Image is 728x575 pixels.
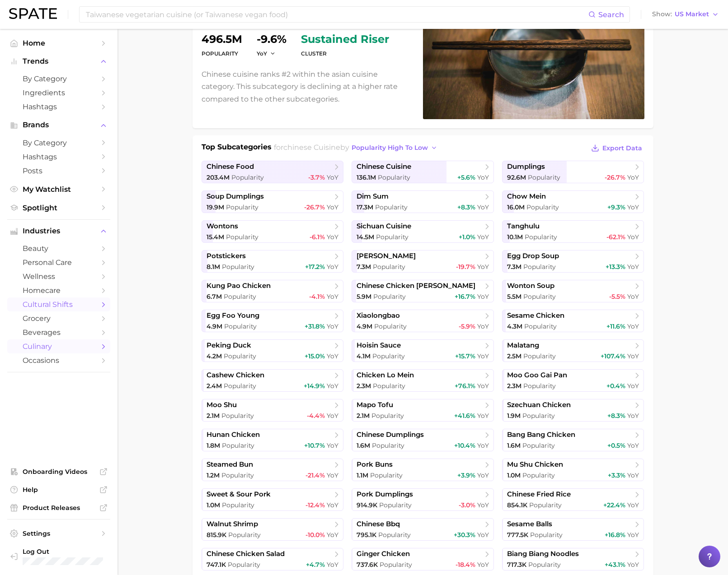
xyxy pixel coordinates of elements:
span: kung pao chicken [207,282,271,290]
span: Popularity [522,471,555,479]
span: Popularity [222,263,254,271]
a: grocery [7,311,110,325]
span: 15.4m [207,233,224,241]
span: +107.4% [601,352,625,360]
span: -3.0% [459,501,475,509]
span: YoY [477,441,489,450]
span: xiaolongbao [357,311,400,320]
span: chinese cuisine [357,162,411,171]
a: homecare [7,283,110,297]
span: sichuan cuisine [357,222,411,231]
a: by Category [7,72,110,86]
span: steamed bun [207,460,253,469]
a: egg drop soup7.3m Popularity+13.3% YoY [502,250,644,273]
span: Home [23,39,95,47]
span: 1.6m [357,441,370,450]
a: szechuan chicken1.9m Popularity+8.3% YoY [502,399,644,422]
a: malatang2.5m Popularity+107.4% YoY [502,339,644,362]
span: +8.3% [457,203,475,211]
span: YoY [627,263,639,271]
a: Help [7,483,110,496]
a: dim sum17.3m Popularity+8.3% YoY [352,190,494,213]
span: popularity high to low [352,144,428,152]
span: YoY [627,173,639,181]
span: Export Data [602,144,642,152]
span: +16.7% [455,292,475,301]
span: +76.1% [455,382,475,390]
span: YoY [477,352,489,360]
span: 10.1m [507,233,523,241]
span: Ingredients [23,88,95,97]
span: Show [652,12,672,17]
span: chicken lo mein [357,371,414,380]
span: 19.9m [207,203,224,211]
span: YoY [327,441,338,450]
span: 8.1m [207,263,220,271]
a: potstickers8.1m Popularity+17.2% YoY [202,250,344,273]
button: ShowUS Market [650,9,721,20]
span: YoY [477,531,489,539]
span: 854.1k [507,501,527,509]
span: occasions [23,356,95,365]
button: Brands [7,118,110,132]
a: pork buns1.1m Popularity+3.9% YoY [352,459,494,481]
span: beverages [23,328,95,337]
span: YoY [257,50,267,57]
a: chinese dumplings1.6m Popularity+10.4% YoY [352,429,494,451]
span: chinese bbq [357,520,400,529]
span: szechuan chicken [507,401,571,409]
span: Popularity [373,263,405,271]
span: Popularity [372,352,405,360]
input: Search here for a brand, industry, or ingredient [85,7,588,22]
a: [PERSON_NAME]7.3m Popularity-19.7% YoY [352,250,494,273]
span: -19.7% [456,263,475,271]
span: Posts [23,167,95,175]
span: +11.6% [606,322,625,330]
a: wellness [7,269,110,283]
span: Popularity [221,412,254,420]
span: Popularity [370,471,403,479]
a: chow mein16.0m Popularity+9.3% YoY [502,190,644,213]
span: +0.5% [607,441,625,450]
span: Popularity [231,173,264,181]
a: beauty [7,241,110,255]
span: 14.5m [357,233,374,241]
span: Help [23,486,95,494]
span: YoY [627,203,639,211]
span: egg drop soup [507,252,559,260]
a: moo goo gai pan2.3m Popularity+0.4% YoY [502,369,644,392]
a: hoisin sauce4.1m Popularity+15.7% YoY [352,339,494,362]
span: -26.7% [605,173,625,181]
span: hunan chicken [207,431,260,439]
span: 2.1m [207,412,220,420]
span: chinese dumplings [357,431,424,439]
span: 92.6m [507,173,526,181]
span: YoY [627,233,639,241]
span: 1.2m [207,471,220,479]
span: bang bang chicken [507,431,575,439]
span: Onboarding Videos [23,468,95,476]
span: Popularity [222,441,254,450]
span: Popularity [523,352,556,360]
span: wonton soup [507,282,554,290]
span: +15.7% [455,352,475,360]
span: YoY [627,292,639,301]
a: peking duck4.2m Popularity+15.0% YoY [202,339,344,362]
a: sesame balls777.5k Popularity+16.8% YoY [502,518,644,541]
a: biang biang noodles717.3k Popularity+43.1% YoY [502,548,644,570]
span: Popularity [371,412,404,420]
span: YoY [627,412,639,420]
span: by Category [23,139,95,147]
span: YoY [327,263,338,271]
span: -21.4% [305,471,325,479]
span: +1.0% [459,233,475,241]
span: pork buns [357,460,393,469]
span: +9.3% [607,203,625,211]
span: Popularity [222,501,254,509]
span: -5.9% [459,322,475,330]
button: Industries [7,224,110,238]
span: YoY [477,233,489,241]
span: +17.2% [305,263,325,271]
span: Popularity [522,412,555,420]
span: 2.3m [357,382,371,390]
